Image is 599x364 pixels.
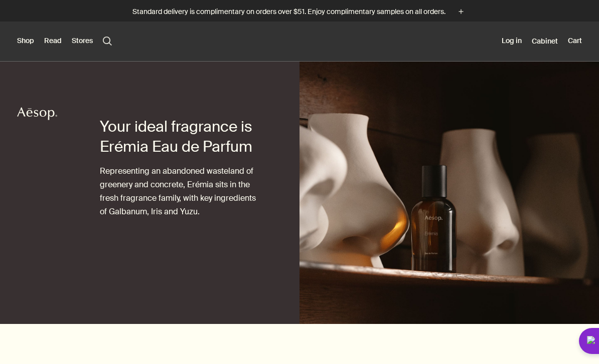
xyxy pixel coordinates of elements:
[532,37,558,46] a: Cabinet
[299,62,599,324] img: Aesop Eremia EDP in amber bottle placed next to nose sculptures
[568,36,582,46] button: Cart
[44,36,62,46] button: Read
[100,164,259,219] p: Representing an abandoned wasteland of greenery and concrete, Erémia sits in the fresh fragrance ...
[132,6,467,18] button: Standard delivery is complimentary on orders over $51. Enjoy complimentary samples on all orders.
[17,36,34,46] button: Shop
[100,117,259,157] h1: Your ideal fragrance is Erémia Eau de Parfum
[502,22,582,62] nav: supplementary
[103,37,112,46] button: Open search
[502,36,522,46] button: Log in
[15,104,60,126] a: Aesop
[132,7,445,17] p: Standard delivery is complimentary on orders over $51. Enjoy complimentary samples on all orders.
[17,106,57,121] svg: Aesop
[72,36,93,46] button: Stores
[17,22,112,62] nav: primary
